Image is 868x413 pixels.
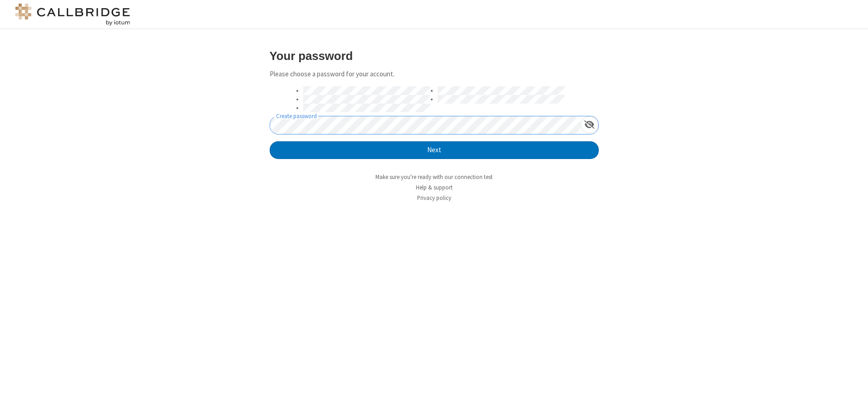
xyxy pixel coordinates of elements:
a: Make sure you're ready with our connection test [375,173,493,181]
a: Privacy policy [417,194,451,202]
button: Next [270,141,599,159]
a: Help & support [416,184,453,191]
p: Please choose a password for your account. [270,69,599,80]
img: logo@2x.png [14,4,132,25]
div: Show password [581,116,598,133]
input: Create password [270,116,581,134]
h3: Your password [270,50,599,62]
